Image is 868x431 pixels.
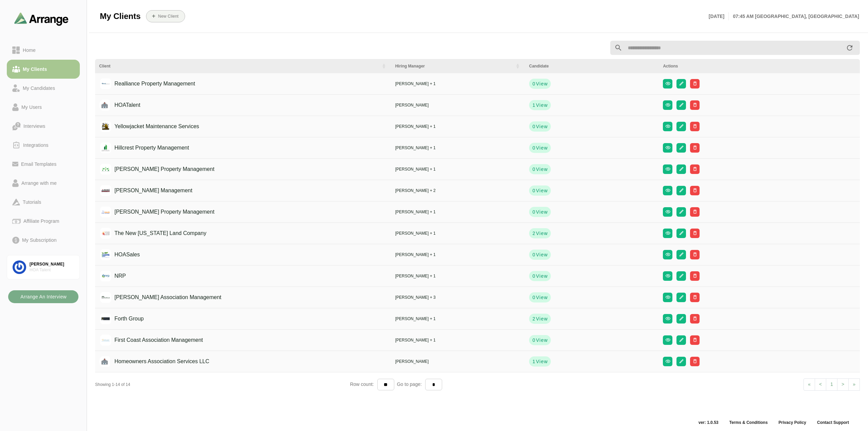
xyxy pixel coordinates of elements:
[19,179,59,187] div: Arrange with me
[532,315,536,322] strong: 2
[532,337,536,344] strong: 0
[529,314,551,324] button: 2View
[7,98,80,117] a: My Users
[532,123,536,130] strong: 0
[532,144,536,151] strong: 0
[532,187,536,194] strong: 0
[529,271,551,281] button: 0View
[532,273,536,279] strong: 0
[7,136,80,155] a: Integrations
[529,250,551,260] button: 0View
[529,292,551,302] button: 0View
[532,166,536,173] strong: 0
[20,290,67,303] b: Arrange An Interview
[529,185,551,196] button: 0View
[536,251,548,258] span: View
[95,381,350,388] div: Showing 1-14 of 14
[536,230,548,237] span: View
[100,313,111,324] img: Screenshot-2025-07-15-124054.png
[395,252,521,258] div: [PERSON_NAME] + 1
[532,80,536,87] strong: 0
[19,103,44,111] div: My Users
[529,63,655,69] div: Candidate
[395,63,511,69] div: Hiring Manager
[536,294,548,301] span: View
[104,205,214,218] div: [PERSON_NAME] Property Management
[100,142,111,153] img: Logo.jpg
[104,99,140,112] div: HOATalent
[20,65,50,73] div: My Clients
[7,255,80,279] a: [PERSON_NAME]HOA Talent
[536,166,548,173] span: View
[395,81,521,87] div: [PERSON_NAME] + 1
[395,230,521,236] div: [PERSON_NAME] + 1
[158,14,178,19] b: New Client
[529,79,551,89] button: 0View
[100,271,111,281] img: NRP-Logo_color_horizontal.png
[7,155,80,174] a: Email Templates
[394,381,425,387] span: Go to page:
[773,420,812,425] a: Privacy Policy
[693,420,724,425] span: ver: 1.0.53
[536,337,548,344] span: View
[532,230,536,237] strong: 2
[395,145,521,151] div: [PERSON_NAME] + 1
[536,209,548,215] span: View
[529,356,551,367] button: 1View
[529,335,551,345] button: 0View
[100,335,111,346] img: FCAM-logo.png
[536,273,548,279] span: View
[100,185,111,196] img: mmi.png
[20,84,58,92] div: My Candidates
[532,358,536,365] strong: 1
[100,78,111,89] img: RPM-Logo.jpg
[7,212,80,231] a: Affiliate Program
[529,121,551,132] button: 0View
[100,228,111,239] img: tnwlc.png
[395,294,521,300] div: [PERSON_NAME] + 3
[100,292,111,303] img: GAM.png
[104,184,192,197] div: [PERSON_NAME] Management
[395,316,521,322] div: [PERSON_NAME] + 1
[104,312,144,325] div: Forth Group
[663,63,856,69] div: Actions
[104,77,195,90] div: Realliance Property Management
[19,236,59,244] div: My Subscription
[30,267,74,273] div: HOA Talent
[100,11,141,21] span: My Clients
[532,102,536,109] strong: 1
[536,187,548,194] span: View
[709,12,729,20] p: [DATE]
[14,12,69,25] img: arrangeai-name-small-logo.4d2b8aee.svg
[100,164,111,175] img: NPM_logo.png
[20,198,44,206] div: Tutorials
[529,143,551,153] button: 0View
[536,80,548,87] span: View
[99,63,377,69] div: Client
[532,209,536,215] strong: 0
[20,46,38,54] div: Home
[729,12,859,20] p: 07:45 AM [GEOGRAPHIC_DATA], [GEOGRAPHIC_DATA]
[395,209,521,215] div: [PERSON_NAME] + 1
[395,188,521,194] div: [PERSON_NAME] + 2
[104,141,189,154] div: Hillcrest Property Management
[8,290,78,303] button: Arrange An Interview
[395,358,521,365] div: [PERSON_NAME]
[7,193,80,212] a: Tutorials
[104,334,203,347] div: First Coast Association Management
[7,60,80,79] a: My Clients
[536,102,548,109] span: View
[20,141,51,149] div: Integrations
[104,355,209,368] div: Homeowners Association Services LLC
[100,249,111,260] img: HAS-Logo-1000px-(1).png
[7,174,80,193] a: Arrange with me
[7,41,80,60] a: Home
[724,420,773,425] a: Terms & Conditions
[536,123,548,130] span: View
[529,100,551,110] button: 1View
[846,44,854,52] i: appended action
[146,10,185,22] button: New Client
[99,356,110,367] img: placeholder logo
[395,102,521,108] div: [PERSON_NAME]
[350,381,377,387] span: Row count:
